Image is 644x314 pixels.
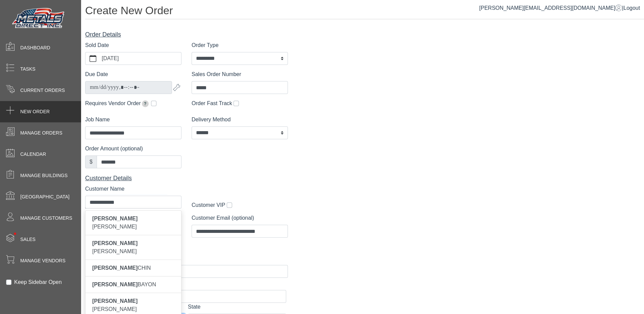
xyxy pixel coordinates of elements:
[92,216,138,221] span: [PERSON_NAME]
[20,172,68,179] span: Manage Buildings
[192,116,231,124] label: Delivery Method
[92,265,138,271] span: [PERSON_NAME]
[92,298,138,312] span: [PERSON_NAME]
[479,4,640,12] div: |
[20,151,46,158] span: Calendar
[623,5,640,11] span: Logout
[85,174,288,183] div: Customer Details
[20,257,66,264] span: Manage Vendors
[92,298,138,304] span: [PERSON_NAME]
[14,278,62,286] label: Keep Sidebar Open
[85,145,143,153] label: Order Amount (optional)
[20,66,35,73] span: Tasks
[20,236,35,243] span: Sales
[85,30,288,39] div: Order Details
[142,100,149,107] span: Extends due date by 2 weeks for pickup orders
[85,4,644,19] h1: Create New Order
[85,99,150,107] label: Requires Vendor Order
[100,52,181,65] label: [DATE]
[85,41,109,49] label: Sold Date
[92,282,138,287] span: [PERSON_NAME]
[85,155,97,168] div: $
[6,223,24,245] span: •
[92,240,138,246] span: [PERSON_NAME]
[92,265,151,271] span: CHIN
[192,99,232,107] label: Order Fast Track
[192,201,225,209] label: Customer VIP
[85,52,100,65] button: calendar
[192,214,254,222] label: Customer Email (optional)
[20,108,50,115] span: New Order
[20,87,65,94] span: Current Orders
[20,129,62,137] span: Manage Orders
[92,282,156,287] span: BAYON
[192,70,241,78] label: Sales Order Number
[92,216,138,230] span: [PERSON_NAME]
[85,185,124,193] label: Customer Name
[92,240,138,254] span: [PERSON_NAME]
[20,44,50,51] span: Dashboard
[192,41,219,49] label: Order Type
[188,303,200,311] label: State
[85,70,108,78] label: Due Date
[10,6,68,31] img: Metals Direct Inc Logo
[20,193,70,200] span: [GEOGRAPHIC_DATA]
[90,55,96,62] svg: calendar
[85,116,110,124] label: Job Name
[479,5,622,11] a: [PERSON_NAME][EMAIL_ADDRESS][DOMAIN_NAME]
[85,243,288,252] div: Site Address
[20,215,72,222] span: Manage Customers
